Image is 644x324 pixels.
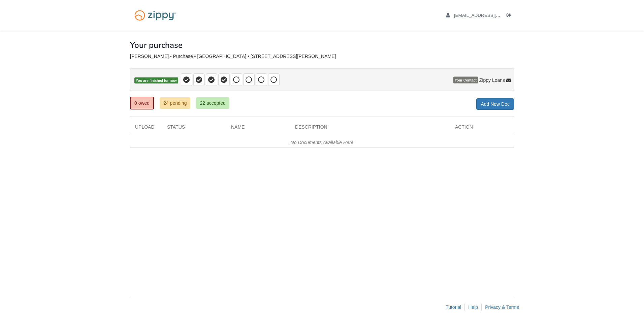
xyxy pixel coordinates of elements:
[485,304,519,310] a: Privacy & Terms
[290,124,450,134] div: Description
[446,304,461,310] a: Tutorial
[162,124,226,134] div: Status
[468,304,478,310] a: Help
[130,41,183,50] h1: Your purchase
[130,97,154,109] a: 0 owed
[196,97,229,109] a: 22 accepted
[450,124,514,134] div: Action
[160,97,190,109] a: 24 pending
[479,77,505,84] span: Zippy Loans
[226,124,290,134] div: Name
[446,13,531,20] a: edit profile
[130,124,162,134] div: Upload
[454,13,531,18] span: mroediger1212@outlook.com
[291,140,354,145] em: No Documents Available Here
[130,7,180,24] img: Logo
[130,54,514,59] div: [PERSON_NAME] - Purchase • [GEOGRAPHIC_DATA] • [STREET_ADDRESS][PERSON_NAME]
[134,77,178,84] span: You are finished for now
[507,13,514,20] a: Log out
[453,77,478,84] span: Your Contact
[476,98,514,110] a: Add New Doc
